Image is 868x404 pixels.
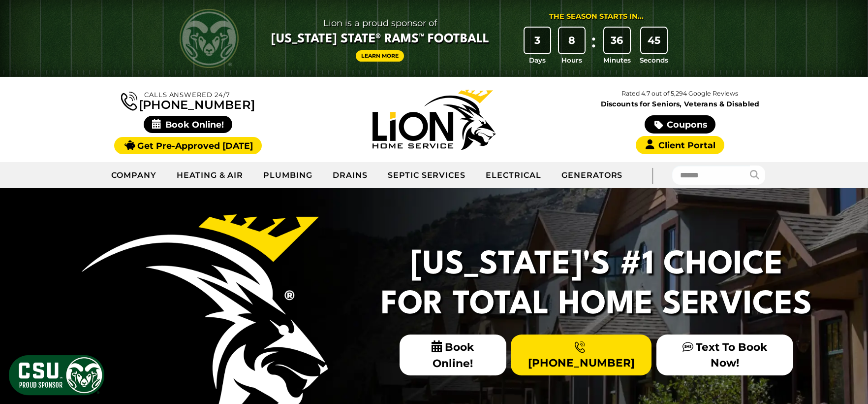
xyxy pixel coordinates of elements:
[589,28,599,66] div: :
[529,55,546,65] span: Days
[511,335,651,375] a: [PHONE_NUMBER]
[180,9,239,68] img: CSU Rams logo
[144,116,233,133] span: Book Online!
[636,136,724,154] a: Client Portal
[552,163,633,188] a: Generators
[561,55,582,65] span: Hours
[271,31,489,48] span: [US_STATE] State® Rams™ Football
[632,162,672,188] div: |
[549,11,644,22] div: The Season Starts in...
[323,163,378,188] a: Drains
[559,101,801,107] span: Discounts for Seniors, Veterans & Disabled
[7,354,106,397] img: CSU Sponsor Badge
[640,55,668,65] span: Seconds
[356,50,404,62] a: Learn More
[167,163,253,188] a: Heating & Air
[604,28,630,53] div: 36
[271,15,489,31] span: Lion is a proud sponsor of
[101,163,167,188] a: Company
[372,90,496,150] img: Lion Home Service
[378,163,476,188] a: Septic Services
[121,90,255,111] a: [PHONE_NUMBER]
[400,335,506,375] span: Book Online!
[656,335,793,375] a: Text To Book Now!
[476,163,552,188] a: Electrical
[375,245,818,325] h2: [US_STATE]'s #1 Choice For Total Home Services
[559,28,585,53] div: 8
[525,28,550,53] div: 3
[645,115,715,134] a: Coupons
[557,88,803,99] p: Rated 4.7 out of 5,294 Google Reviews
[253,163,323,188] a: Plumbing
[641,28,667,53] div: 45
[114,137,261,154] a: Get Pre-Approved [DATE]
[603,55,631,65] span: Minutes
